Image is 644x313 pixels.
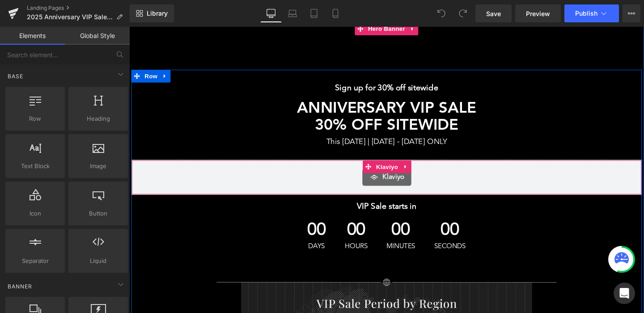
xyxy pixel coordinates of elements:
[303,4,325,22] a: Tablet
[7,72,24,80] span: Base
[239,185,302,194] b: VIP Sale starts in
[325,4,346,22] a: Mobile
[7,282,33,291] span: Banner
[177,78,365,94] strong: ANNIVERSARY VIP SALE
[614,283,635,304] div: Open Intercom Messenger
[65,27,130,45] a: Global Style
[71,209,125,218] span: Button
[486,9,501,18] span: Save
[285,140,297,154] a: Expand / Collapse
[260,4,282,22] a: Desktop
[227,228,251,235] span: Hours
[27,13,113,21] span: 2025 Anniversary VIP Sale Signup
[8,114,62,123] span: Row
[195,96,346,112] strong: 30% OFF SITEWIDE
[71,161,125,171] span: Image
[27,4,130,12] a: Landing Pages
[321,228,354,235] span: Seconds
[71,256,125,266] span: Liquid
[8,256,62,266] span: Separator
[147,9,168,17] span: Library
[321,205,354,228] span: 00
[267,153,289,164] span: Klaviyo
[575,10,597,17] span: Publish
[257,140,285,154] span: Klaviyo
[282,4,303,22] a: Laptop
[623,4,640,22] button: More
[14,45,32,59] span: Row
[130,4,174,22] a: New Library
[216,60,325,69] strong: Sign up for 30% off sitewide
[8,161,62,171] span: Text Block
[32,45,43,59] a: Expand / Collapse
[2,115,539,127] h1: This [DATE] | [DATE] - [DATE] ONLY
[271,228,301,235] span: Minutes
[515,4,561,22] a: Preview
[71,114,125,123] span: Heading
[187,205,207,228] span: 00
[432,4,450,22] button: Undo
[8,209,62,218] span: Icon
[271,205,301,228] span: 00
[187,228,207,235] span: Days
[227,205,251,228] span: 00
[454,4,472,22] button: Redo
[526,9,550,18] span: Preview
[564,4,619,22] button: Publish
